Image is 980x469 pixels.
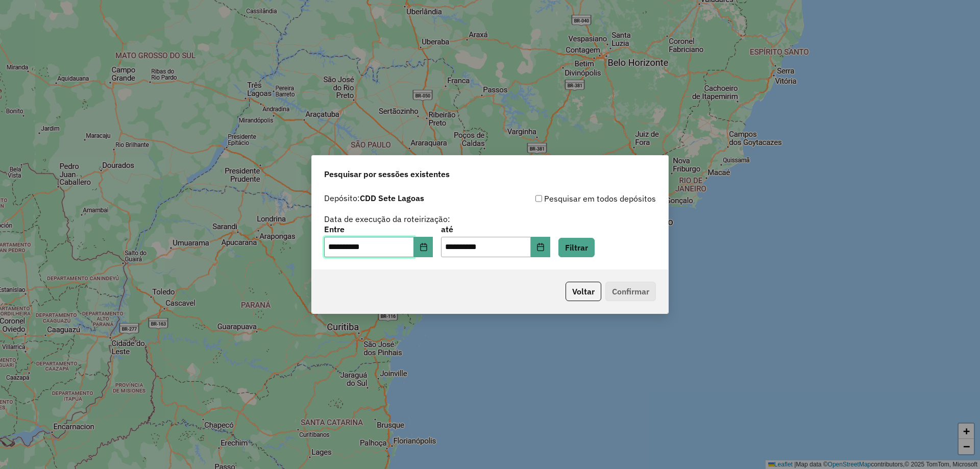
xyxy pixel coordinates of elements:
button: Voltar [566,282,601,301]
strong: CDD Sete Lagoas [360,193,424,203]
button: Choose Date [414,237,433,257]
label: Entre [324,223,433,235]
label: Depósito: [324,192,424,204]
div: Pesquisar em todos depósitos [490,192,656,205]
span: Pesquisar por sessões existentes [324,168,450,180]
label: até [441,223,550,235]
button: Choose Date [531,237,550,257]
label: Data de execução da roteirização: [324,213,450,225]
button: Filtrar [558,238,595,257]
